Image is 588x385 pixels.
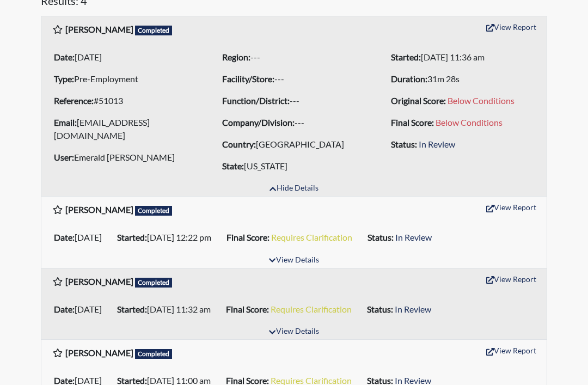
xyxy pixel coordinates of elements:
button: View Report [481,271,541,288]
b: Final Score: [226,304,269,314]
span: In Review [395,232,432,242]
li: [DATE] 12:22 pm [113,229,222,246]
li: Pre-Employment [50,70,201,88]
li: --- [218,48,370,66]
li: #51013 [50,92,201,109]
b: Original Score: [391,95,446,106]
li: [DATE] [50,229,113,246]
b: Date: [54,232,75,242]
b: Started: [117,304,147,314]
b: Started: [391,52,421,62]
b: Company/Division: [222,117,295,127]
b: Duration: [391,74,427,84]
b: Email: [54,117,77,127]
b: [PERSON_NAME] [65,347,133,358]
b: Type: [54,74,74,84]
span: Completed [135,26,172,35]
b: Reference: [54,95,94,106]
button: View Report [481,342,541,359]
b: Region: [222,52,250,62]
b: User: [54,152,74,162]
b: Country: [222,139,256,149]
span: Below Conditions [436,117,503,127]
b: Status: [391,139,417,149]
li: [GEOGRAPHIC_DATA] [218,136,370,153]
b: Function/District: [222,95,290,106]
li: [DATE] [50,301,113,318]
b: Final Score: [226,232,269,242]
b: Date: [54,304,75,314]
span: Completed [135,349,172,359]
b: Status: [367,232,394,242]
button: View Report [481,199,541,216]
span: In Review [419,139,455,149]
li: [US_STATE] [218,157,370,175]
li: [DATE] 11:32 am [113,301,222,318]
b: [PERSON_NAME] [65,276,133,286]
span: Below Conditions [448,95,514,106]
li: [DATE] 11:36 am [387,48,538,66]
span: Completed [135,206,172,216]
b: Status: [367,304,393,314]
span: Requires Clarification [271,304,352,314]
li: [EMAIL_ADDRESS][DOMAIN_NAME] [50,114,201,144]
li: --- [218,70,370,88]
b: Final Score: [391,117,434,127]
button: View Details [264,253,323,268]
button: View Details [264,325,323,339]
b: State: [222,161,244,171]
b: [PERSON_NAME] [65,24,133,34]
li: [DATE] [50,48,201,66]
li: --- [218,92,370,109]
button: View Report [481,19,541,35]
b: Date: [54,52,75,62]
li: Emerald [PERSON_NAME] [50,149,201,166]
b: Started: [117,232,147,242]
li: --- [218,114,370,131]
span: Completed [135,278,172,288]
b: Facility/Store: [222,74,274,84]
span: Requires Clarification [271,232,352,242]
b: [PERSON_NAME] [65,204,133,215]
span: In Review [395,304,431,314]
button: Hide Details [265,181,323,196]
li: 31m 28s [387,70,538,88]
